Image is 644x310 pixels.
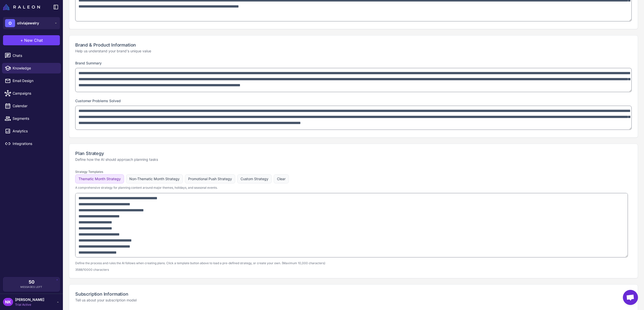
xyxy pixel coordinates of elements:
p: 3588/10000 characters [75,267,632,272]
div: Open chat [623,290,638,305]
span: Trial Active [15,302,44,307]
p: Help us understand your brand's unique value [75,48,632,54]
label: Brand Summary [75,61,102,65]
a: Segments [2,113,61,124]
button: Thematic Month Strategy [75,174,124,183]
button: Non-Thematic Month Strategy [126,174,183,183]
h2: Subscription Information [75,291,632,297]
a: Chats [2,50,61,61]
p: A comprehensive strategy for planning content around major themes, holidays, and seasonal events. [75,185,632,190]
span: Knowledge [13,65,57,71]
span: 50 [29,280,34,284]
p: Define how the AI should approach planning tasks [75,157,632,162]
h2: Brand & Product Information [75,42,632,48]
span: Messages Left [20,285,43,289]
span: + [20,37,23,43]
span: Calendar [13,103,57,109]
a: Email Design [2,75,61,86]
button: Promotional Push Strategy [185,174,235,183]
button: +New Chat [3,35,60,45]
a: Analytics [2,126,61,136]
span: [PERSON_NAME] [15,297,44,302]
span: Email Design [13,78,57,84]
label: Customer Problems Solved [75,99,121,103]
span: New Chat [24,37,43,43]
a: Knowledge [2,63,61,73]
div: O [5,19,15,27]
label: Strategy Templates [75,170,103,174]
a: Integrations [2,138,61,149]
span: Integrations [13,141,57,146]
span: oliviajewelry [17,20,39,26]
a: Calendar [2,101,61,111]
button: Clear [274,174,289,183]
span: Segments [13,116,57,121]
a: Raleon Logo [3,4,42,10]
span: Chats [13,53,57,58]
button: Custom Strategy [237,174,272,183]
img: Raleon Logo [3,4,40,10]
span: Analytics [13,128,57,134]
a: Campaigns [2,88,61,99]
h2: Plan Strategy [75,150,632,157]
span: Campaigns [13,91,57,96]
p: Define the process and rules the AI follows when creating plans. Click a template button above to... [75,261,632,265]
button: Ooliviajewelry [3,17,60,29]
div: NK [3,298,13,306]
p: Tell us about your subscription model [75,297,632,303]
